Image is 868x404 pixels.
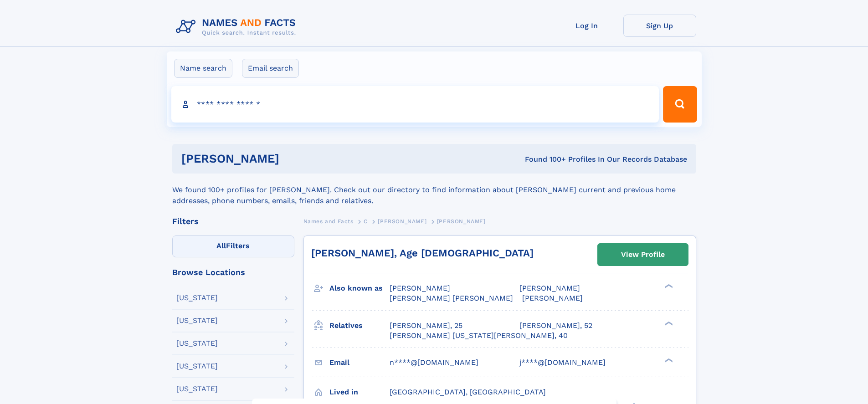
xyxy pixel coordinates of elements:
[390,331,568,341] a: [PERSON_NAME] [US_STATE][PERSON_NAME], 40
[329,355,390,370] h3: Email
[311,247,534,259] a: [PERSON_NAME], Age [DEMOGRAPHIC_DATA]
[402,154,687,164] div: Found 100+ Profiles In Our Records Database
[519,284,580,292] span: [PERSON_NAME]
[176,385,218,393] div: [US_STATE]
[176,340,218,347] div: [US_STATE]
[176,294,218,302] div: [US_STATE]
[364,218,368,225] span: C
[172,268,294,276] div: Browse Locations
[303,215,354,227] a: Names and Facts
[663,283,673,289] div: ❯
[176,317,218,324] div: [US_STATE]
[390,388,546,396] span: [GEOGRAPHIC_DATA], [GEOGRAPHIC_DATA]
[390,294,513,302] span: [PERSON_NAME] [PERSON_NAME]
[598,244,688,266] a: View Profile
[621,244,665,265] div: View Profile
[216,241,226,250] span: All
[171,86,659,123] input: search input
[390,284,450,292] span: [PERSON_NAME]
[242,59,299,78] label: Email search
[437,218,486,225] span: [PERSON_NAME]
[663,86,697,123] button: Search Button
[172,217,294,225] div: Filters
[522,294,583,302] span: [PERSON_NAME]
[378,215,426,227] a: [PERSON_NAME]
[172,174,696,206] div: We found 100+ profiles for [PERSON_NAME]. Check out our directory to find information about [PERS...
[176,363,218,370] div: [US_STATE]
[364,215,368,227] a: C
[172,15,303,39] img: Logo Names and Facts
[550,15,623,37] a: Log In
[378,218,426,225] span: [PERSON_NAME]
[174,59,232,78] label: Name search
[172,235,294,257] label: Filters
[663,357,673,363] div: ❯
[329,384,390,400] h3: Lived in
[329,318,390,333] h3: Relatives
[519,321,592,331] a: [PERSON_NAME], 52
[623,15,696,37] a: Sign Up
[663,320,673,326] div: ❯
[181,153,402,164] h1: [PERSON_NAME]
[390,321,462,331] a: [PERSON_NAME], 25
[329,281,390,296] h3: Also known as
